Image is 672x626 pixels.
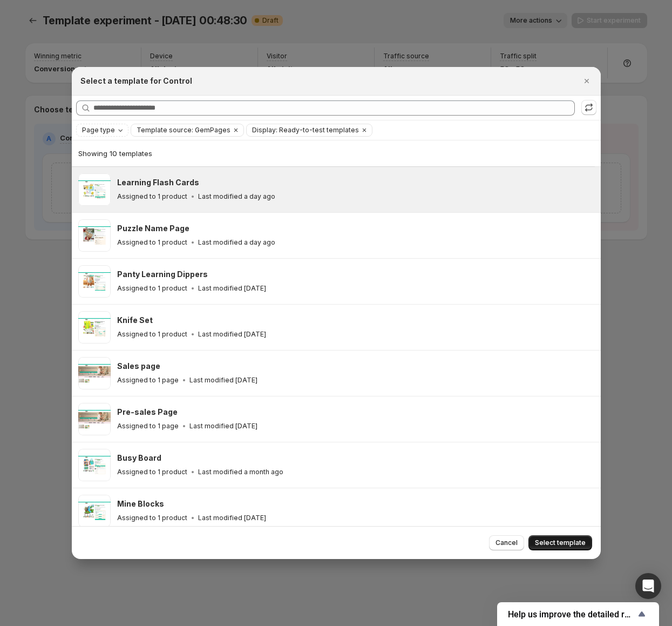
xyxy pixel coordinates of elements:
[198,330,266,339] p: Last modified [DATE]
[117,223,189,234] h3: Puzzle Name Page
[117,330,187,339] p: Assigned to 1 product
[117,361,160,372] h3: Sales page
[117,499,164,509] h3: Mine Blocks
[359,124,370,136] button: Clear
[252,126,359,134] span: Display: Ready-to-test templates
[82,126,115,134] span: Page type
[489,535,524,550] button: Cancel
[189,376,257,385] p: Last modified [DATE]
[80,76,192,86] h2: Select a template for Control
[117,315,153,326] h3: Knife Set
[117,376,179,385] p: Assigned to 1 page
[579,73,594,89] button: Close
[117,407,178,418] h3: Pre-sales Page
[495,539,518,547] span: Cancel
[131,124,230,136] button: Template source: GemPages
[189,422,257,430] p: Last modified [DATE]
[117,238,187,247] p: Assigned to 1 product
[198,192,275,201] p: Last modified a day ago
[635,573,661,599] div: Open Intercom Messenger
[137,126,230,134] span: Template source: GemPages
[117,177,199,188] h3: Learning Flash Cards
[78,149,152,158] span: Showing 10 templates
[117,453,161,463] h3: Busy Board
[528,535,592,550] button: Select template
[117,192,187,201] p: Assigned to 1 product
[117,269,208,280] h3: Panty Learning Dippers
[117,284,187,293] p: Assigned to 1 product
[230,124,241,136] button: Clear
[535,539,586,547] span: Select template
[198,238,275,247] p: Last modified a day ago
[508,608,648,621] button: Show survey - Help us improve the detailed report for A/B campaigns
[77,124,128,136] button: Page type
[247,124,359,136] button: Display: Ready-to-test templates
[198,284,266,293] p: Last modified [DATE]
[117,468,187,476] p: Assigned to 1 product
[117,514,187,522] p: Assigned to 1 product
[117,422,179,430] p: Assigned to 1 page
[198,514,266,522] p: Last modified [DATE]
[508,609,635,620] span: Help us improve the detailed report for A/B campaigns
[198,468,283,476] p: Last modified a month ago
